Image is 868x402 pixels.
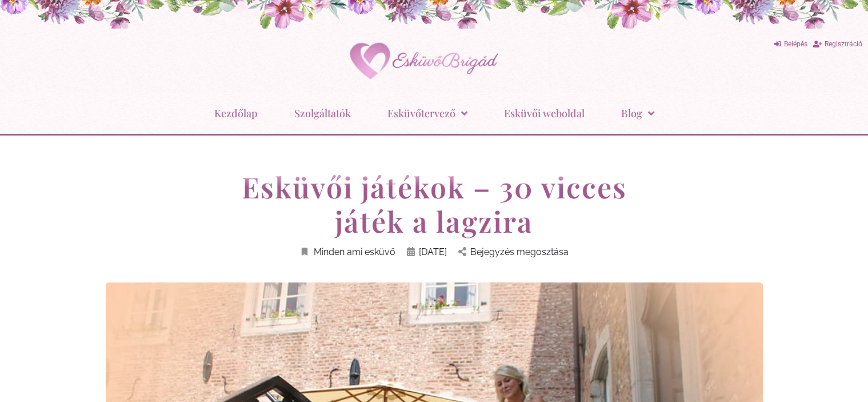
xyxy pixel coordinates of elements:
[774,37,807,52] a: Belépés
[6,98,862,128] nav: Menu
[621,98,654,128] a: Blog
[458,244,569,260] a: Bejegyzés megosztása
[784,40,807,48] span: Belépés
[217,170,651,238] h1: Esküvői játékok – 30 vicces játék a lagzira
[214,98,258,128] a: Kezdőlap
[294,98,351,128] a: Szolgáltatók
[419,244,447,260] span: [DATE]
[813,37,862,52] a: Regisztráció
[299,244,395,260] a: Minden ami esküvő
[387,98,467,128] a: Esküvőtervező
[825,40,862,48] span: Regisztráció
[504,98,585,128] a: Esküvői weboldal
